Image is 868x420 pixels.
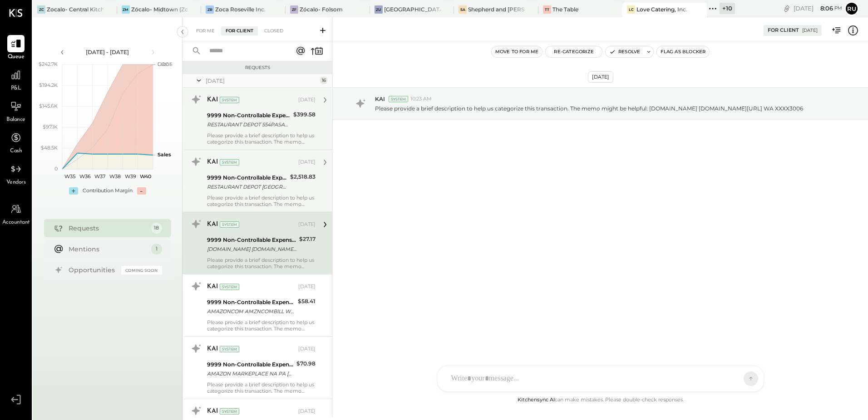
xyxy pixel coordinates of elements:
[802,27,818,34] div: [DATE]
[546,46,602,57] button: Re-Categorize
[206,77,318,85] div: [DATE]
[459,5,467,14] div: Sa
[207,345,218,354] div: KAI
[139,173,151,180] text: W40
[207,369,294,378] div: AMAZON MARKEPLACE NA PA [PERSON_NAME]-71075-7B7P77ADK74 MERCHANDISE AMAZON MARKETPLACE NA PA [DOM...
[121,266,162,275] div: Coming Soon
[207,195,316,207] div: Please provide a brief description to help us categorize this transaction. The memo might be help...
[131,5,188,13] div: Zócalo- Midtown (Zoca Inc.)
[109,173,121,180] text: W38
[215,5,266,13] div: Zoca Roseville Inc.
[124,173,136,180] text: W39
[768,27,799,34] div: For Client
[10,147,22,155] span: Cash
[69,48,146,56] div: [DATE] - [DATE]
[298,297,316,306] div: $58.41
[0,160,31,187] a: Vendors
[298,221,316,228] div: [DATE]
[8,53,25,61] span: Queue
[158,61,171,67] text: Labor
[207,298,295,307] div: 9999 Non-Controllable Expenses:Other Income and Expenses:To Be Classified P&L
[94,173,105,180] text: W37
[606,46,644,57] button: Resolve
[207,307,295,316] div: AMAZONCOM AMZNCOMBILL WA [PERSON_NAME]-72057-475UYK7PV4Q MERCHANDISE [DOMAIN_NAME] [DOMAIN_NAME][...
[41,145,58,151] text: $48.5K
[221,26,258,35] div: For Client
[207,360,294,369] div: 9999 Non-Controllable Expenses:Other Income and Expenses:To Be Classified P&L
[293,110,316,119] div: $399.58
[207,407,218,416] div: KAI
[0,200,31,227] a: Accountant
[290,5,298,14] div: ZF
[298,283,316,290] div: [DATE]
[6,116,25,124] span: Balance
[0,129,31,155] a: Cash
[636,5,687,13] div: Love Catering, Inc.
[207,95,218,105] div: KAI
[298,159,316,166] div: [DATE]
[192,26,219,35] div: For Me
[552,5,578,13] div: The Table
[54,165,58,172] text: 0
[320,77,327,84] div: 16
[794,4,842,13] div: [DATE]
[220,159,239,165] div: System
[187,65,328,71] div: Requests
[298,408,316,415] div: [DATE]
[782,4,791,13] div: copy link
[207,245,296,254] div: [DOMAIN_NAME] [DOMAIN_NAME][URL] WA XXXX3006
[207,319,316,332] div: Please provide a brief description to help us categorize this transaction. The memo might be help...
[207,257,316,270] div: Please provide a brief description to help us categorize this transaction. The memo might be help...
[410,95,432,103] span: 10:23 AM
[2,219,30,227] span: Accountant
[375,95,385,103] span: KAI
[207,158,218,167] div: KAI
[207,182,287,191] div: RESTAURANT DEPOT [GEOGRAPHIC_DATA][PERSON_NAME]-71091-E5JHW4ED 000641198 91107 RESTAURANT DEPOT [...
[298,96,316,104] div: [DATE]
[844,1,859,16] button: Ru
[39,82,58,88] text: $194.2K
[137,187,146,195] div: -
[69,187,78,195] div: +
[384,5,441,13] div: [GEOGRAPHIC_DATA]
[151,223,162,234] div: 18
[492,46,542,57] button: Move to for me
[151,244,162,255] div: 1
[69,245,147,254] div: Mentions
[0,35,31,61] a: Queue
[207,132,316,145] div: Please provide a brief description to help us categorize this transaction. The memo might be help...
[83,187,133,195] div: Contribution Margin
[79,173,90,180] text: W36
[300,5,343,13] div: Zócalo- Folsom
[69,265,117,275] div: Opportunities
[43,124,58,130] text: $97.1K
[296,359,316,368] div: $70.98
[260,26,288,35] div: Closed
[207,235,296,245] div: 9999 Non-Controllable Expenses:Other Income and Expenses:To Be Classified P&L
[220,408,239,415] div: System
[158,151,171,158] text: Sales
[657,46,709,57] button: Flag as Blocker
[298,345,316,353] div: [DATE]
[389,96,408,102] div: System
[543,5,551,14] div: TT
[207,111,291,120] div: 9999 Non-Controllable Expenses:Other Income and Expenses:To Be Classified P&L
[64,173,75,180] text: W35
[207,120,291,129] div: RESTAURANT DEPOT 554PASADENA [GEOGRAPHIC_DATA][PERSON_NAME]-72057-00325896 [PHONE_NUMBER] RESTAUR...
[0,66,31,93] a: P&L
[0,98,31,124] a: Balance
[720,3,735,14] div: + 10
[206,5,214,14] div: ZR
[69,224,147,233] div: Requests
[11,85,21,93] span: P&L
[375,5,383,14] div: ZU
[220,97,239,103] div: System
[290,172,316,181] div: $2,518.83
[468,5,525,13] div: Shepherd and [PERSON_NAME]
[207,173,287,182] div: 9999 Non-Controllable Expenses:Other Income and Expenses:To Be Classified P&L
[207,282,218,291] div: KAI
[375,105,803,112] p: Please provide a brief description to help us categorize this transaction. The memo might be help...
[588,71,613,83] div: [DATE]
[220,346,239,352] div: System
[220,221,239,228] div: System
